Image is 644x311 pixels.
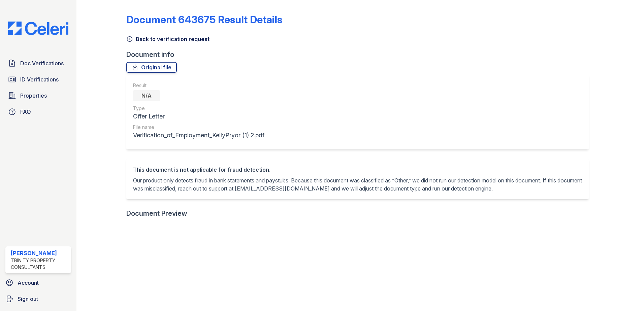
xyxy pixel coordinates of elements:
div: Result [133,82,264,89]
span: Doc Verifications [20,59,64,67]
div: Type [133,105,264,112]
a: Original file [126,62,177,73]
span: FAQ [20,108,31,116]
a: Doc Verifications [5,57,71,70]
div: Offer Letter [133,112,264,121]
img: CE_Logo_Blue-a8612792a0a2168367f1c8372b55b34899dd931a85d93a1a3d3e32e68fde9ad4.png [3,22,74,35]
a: Properties [5,89,71,102]
div: Trinity Property Consultants [11,257,68,271]
div: Document info [126,50,594,59]
span: Account [18,279,39,287]
a: ID Verifications [5,73,71,86]
span: Properties [20,92,47,100]
a: Document 643675 Result Details [126,13,282,26]
p: Our product only detects fraud in bank statements and paystubs. Because this document was classif... [133,176,582,193]
div: File name [133,124,264,131]
div: This document is not applicable for fraud detection. [133,166,582,174]
span: Sign out [18,295,38,303]
a: Account [3,276,74,289]
div: Verification_of_Employment_KellyPryor (1) 2.pdf [133,131,264,140]
a: FAQ [5,105,71,118]
a: Back to verification request [126,35,210,43]
a: Sign out [3,292,74,306]
div: N/A [133,90,160,101]
div: Document Preview [126,209,187,218]
span: ID Verifications [20,75,59,83]
div: [PERSON_NAME] [11,249,68,257]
